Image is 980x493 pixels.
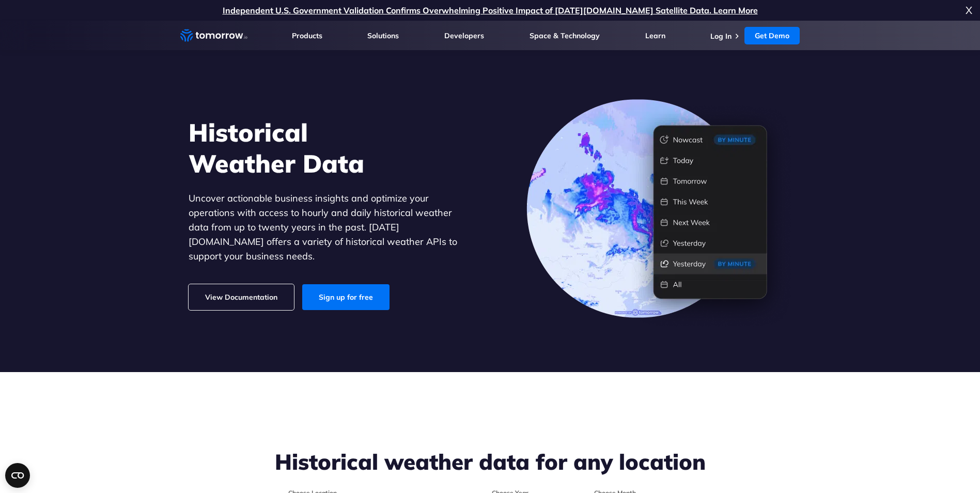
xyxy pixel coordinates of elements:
a: Space & Technology [530,31,600,40]
a: Home link [180,28,247,43]
a: Log In [710,32,732,41]
a: Learn [645,31,665,40]
a: Products [292,31,322,40]
a: Independent U.S. Government Validation Confirms Overwhelming Positive Impact of [DATE][DOMAIN_NAM... [223,5,758,16]
button: Open CMP widget [5,463,30,488]
a: View Documentation [189,284,294,310]
a: Sign up for free [302,284,390,310]
h1: Historical Weather Data [189,117,473,179]
a: Developers [444,31,484,40]
h2: Historical weather data for any location [180,450,800,474]
a: Solutions [367,31,399,40]
a: Get Demo [744,27,800,44]
p: Uncover actionable business insights and optimize your operations with access to hourly and daily... [189,191,473,264]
